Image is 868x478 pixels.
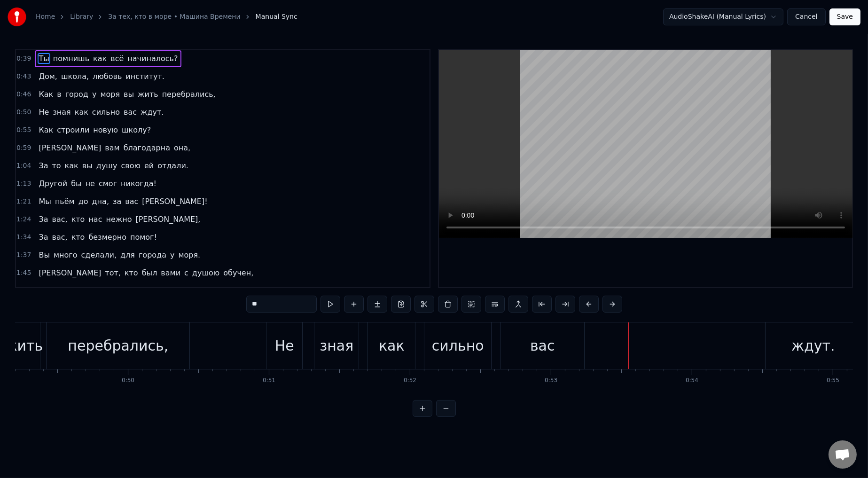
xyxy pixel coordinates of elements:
[52,53,90,64] span: помнишь
[92,71,123,82] span: любовь
[92,53,108,64] span: как
[38,196,52,207] span: Мы
[56,125,90,135] span: строили
[404,377,416,384] div: 0:52
[119,250,136,260] span: для
[263,377,275,384] div: 0:51
[16,286,31,296] span: 1:59
[38,232,49,243] span: За
[16,179,31,188] span: 1:13
[129,232,158,243] span: помог!
[92,125,119,135] span: новую
[38,125,54,135] span: Как
[104,267,122,278] span: тот,
[124,267,139,278] span: кто
[85,178,96,189] span: не
[70,12,93,22] a: Library
[173,142,191,153] span: она,
[134,214,201,225] span: [PERSON_NAME],
[98,178,118,189] span: смог
[55,285,79,296] span: катет
[16,143,31,153] span: 0:59
[141,267,158,278] span: был
[108,12,240,22] a: За тех, кто в море • Машина Времени
[16,233,31,242] span: 1:34
[432,335,484,356] div: сильно
[125,71,165,82] span: институт.
[177,250,201,260] span: моря.
[530,335,555,356] div: вас
[38,142,102,153] span: [PERSON_NAME]
[38,285,53,296] span: Тот
[123,142,171,153] span: благодарна
[138,250,167,260] span: города
[68,335,168,356] div: перебрались,
[16,108,31,117] span: 0:50
[120,178,157,189] span: никогда!
[36,12,55,22] a: Home
[16,125,31,135] span: 0:55
[787,8,825,25] button: Cancel
[36,12,297,22] nav: breadcrumb
[169,250,175,260] span: у
[81,160,94,171] span: вы
[16,251,31,260] span: 1:37
[123,89,135,100] span: вы
[54,196,76,207] span: пьём
[95,160,118,171] span: душу
[16,197,31,206] span: 1:21
[112,285,146,296] span: найдёт!
[829,440,857,469] div: Open chat
[104,142,120,153] span: вам
[320,335,353,356] div: зная
[109,53,125,64] span: всё
[16,90,31,99] span: 0:46
[16,161,31,171] span: 1:04
[70,232,86,243] span: кто
[38,214,49,225] span: За
[124,196,139,207] span: вас
[60,71,90,82] span: школа,
[91,89,97,100] span: у
[70,178,83,189] span: бы
[222,267,254,278] span: обучен,
[80,250,117,260] span: сделали,
[56,89,62,100] span: в
[38,250,51,260] span: Вы
[38,53,50,64] span: Ты
[791,335,835,356] div: ждут.
[87,214,103,225] span: нас
[156,160,189,171] span: отдали.
[38,160,49,171] span: За
[38,71,58,82] span: Дом,
[275,335,294,356] div: Не
[126,53,179,64] span: начиналось?
[91,107,121,118] span: сильно
[99,89,121,100] span: моря
[122,377,134,384] div: 0:50
[16,215,31,224] span: 1:24
[16,54,31,63] span: 0:39
[829,8,860,25] button: Save
[161,89,217,100] span: перебрались,
[52,107,71,118] span: зная
[81,285,110,296] span: всегда
[686,377,698,384] div: 0:54
[16,72,31,81] span: 0:43
[256,12,297,22] span: Manual Sync
[91,196,110,207] span: дна,
[143,160,155,171] span: ей
[105,214,133,225] span: нежно
[123,107,138,118] span: вас
[545,377,557,384] div: 0:53
[191,267,220,278] span: душою
[38,178,68,189] span: Другой
[38,107,50,118] span: Не
[64,160,79,171] span: как
[140,107,164,118] span: ждут.
[379,335,405,356] div: как
[120,160,141,171] span: свою
[64,89,89,100] span: город
[78,196,89,207] span: до
[74,107,89,118] span: как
